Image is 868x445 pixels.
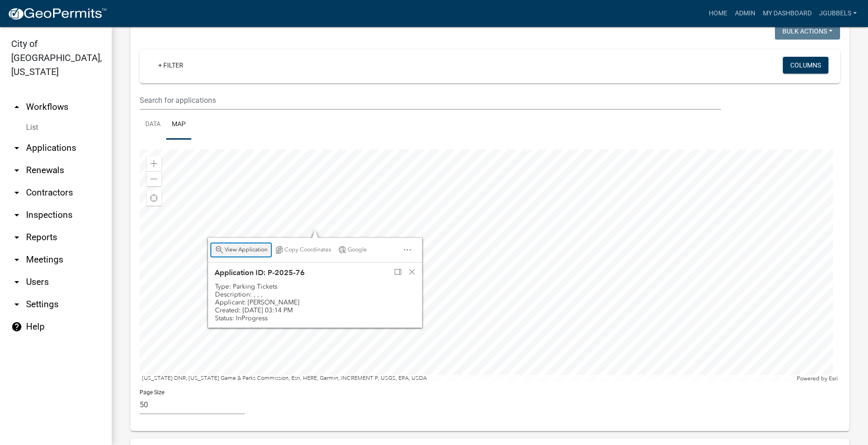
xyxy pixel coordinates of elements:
div: Zoom out [147,171,161,186]
a: Esri [829,375,838,382]
div: Copy Coordinates [271,243,334,256]
i: arrow_drop_down [11,254,22,265]
i: arrow_drop_down [11,165,22,176]
div: View Application [211,243,271,256]
button: Bulk Actions [775,23,840,40]
a: + Filter [151,57,191,74]
i: arrow_drop_up [11,101,22,113]
div: Close [405,265,419,278]
input: Search for applications [140,91,721,110]
span: View Application [225,246,268,254]
button: Application ID: P-2025-76 [208,263,388,283]
a: My Dashboard [759,5,815,22]
span: Copy Coordinates [284,246,331,254]
span: Google [348,246,367,254]
div: Open [399,243,416,256]
i: help [11,321,22,332]
a: jgubbels [815,5,861,22]
div: [US_STATE] DNR, [US_STATE] Game & Parks Commission, Esri, HERE, Garmin, INCREMENT P, USGS, EPA, USDA [140,375,794,382]
div: Zoom in [147,156,161,171]
a: Data [140,110,166,140]
div: Powered by [794,375,840,382]
i: arrow_drop_down [11,187,22,198]
i: arrow_drop_down [11,142,22,154]
button: Columns [783,57,828,74]
a: Home [705,5,731,22]
div: Dock [391,265,405,278]
div: Google [334,243,370,256]
div: Application ID: P-2025-76 [208,238,422,328]
h2: Application ID: P-2025-76 [211,265,308,280]
a: Map [166,110,191,140]
i: arrow_drop_down [11,209,22,221]
i: arrow_drop_down [11,276,22,288]
div: Type: Parking Tickets Description: , , , Applicant: [PERSON_NAME] Created: [DATE] 03:14 PM Status... [215,283,415,322]
div: Find my location [147,191,161,206]
i: arrow_drop_down [11,299,22,310]
i: arrow_drop_down [11,232,22,243]
a: Admin [731,5,759,22]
